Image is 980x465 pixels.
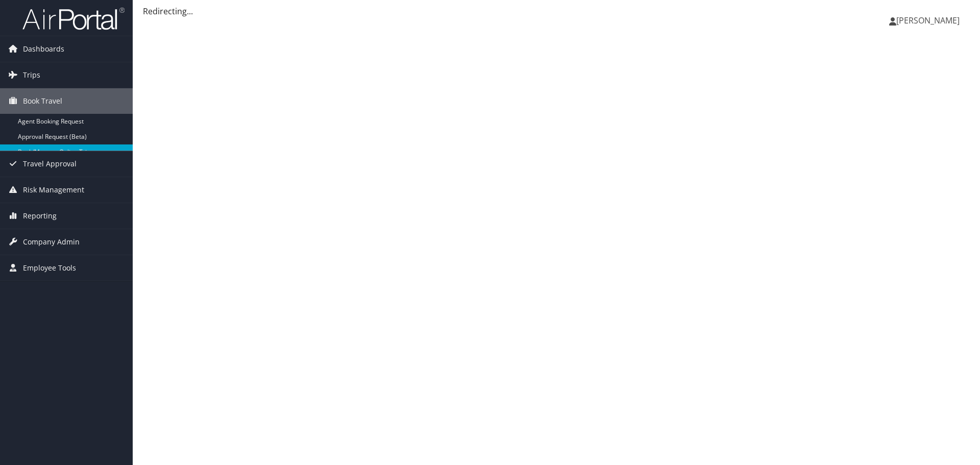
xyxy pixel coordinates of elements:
span: Employee Tools [23,255,76,281]
div: Redirecting... [143,5,970,17]
span: Reporting [23,203,57,229]
img: airportal-logo.png [22,7,125,31]
span: Company Admin [23,229,80,255]
span: Book Travel [23,88,62,114]
span: [PERSON_NAME] [896,15,960,26]
span: Risk Management [23,177,84,203]
span: Travel Approval [23,151,77,177]
span: Dashboards [23,36,64,62]
span: Trips [23,62,40,88]
a: [PERSON_NAME] [889,5,970,36]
